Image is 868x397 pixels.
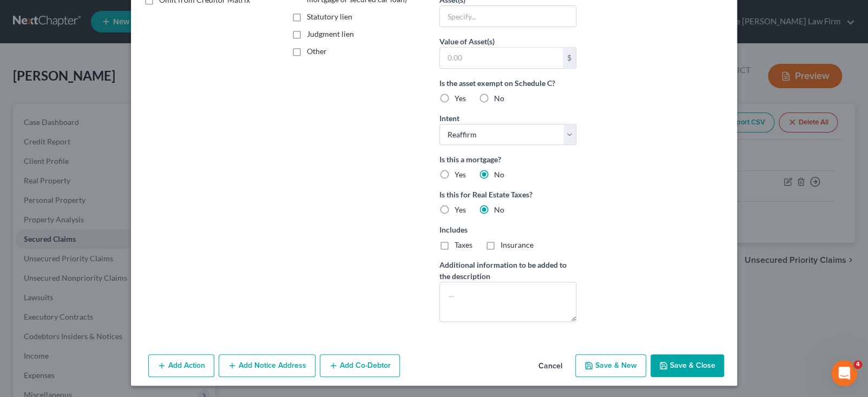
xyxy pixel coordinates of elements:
span: Judgment lien [307,29,354,38]
div: $ [563,48,576,68]
span: Taxes [455,240,472,249]
label: Is this for Real Estate Taxes? [439,189,576,200]
span: No [494,94,504,103]
button: Add Action [148,354,214,377]
button: Save & New [575,354,646,377]
input: Specify... [440,6,576,27]
span: Other [307,47,327,56]
button: Cancel [530,355,571,377]
label: Value of Asset(s) [439,36,495,47]
label: Is the asset exempt on Schedule C? [439,77,576,89]
button: Save & Close [650,354,724,377]
span: Yes [455,205,466,214]
label: Is this a mortgage? [439,154,576,165]
span: Yes [455,94,466,103]
label: Intent [439,113,459,124]
input: 0.00 [440,48,563,68]
span: No [494,205,504,214]
iframe: Intercom live chat [831,360,857,386]
button: Add Co-Debtor [320,354,400,377]
span: No [494,170,504,179]
span: Insurance [501,240,534,249]
span: Yes [455,170,466,179]
button: Add Notice Address [219,354,315,377]
span: Statutory lien [307,12,352,21]
label: Additional information to be added to the description [439,259,576,282]
span: 4 [853,360,862,369]
label: Includes [439,224,576,235]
